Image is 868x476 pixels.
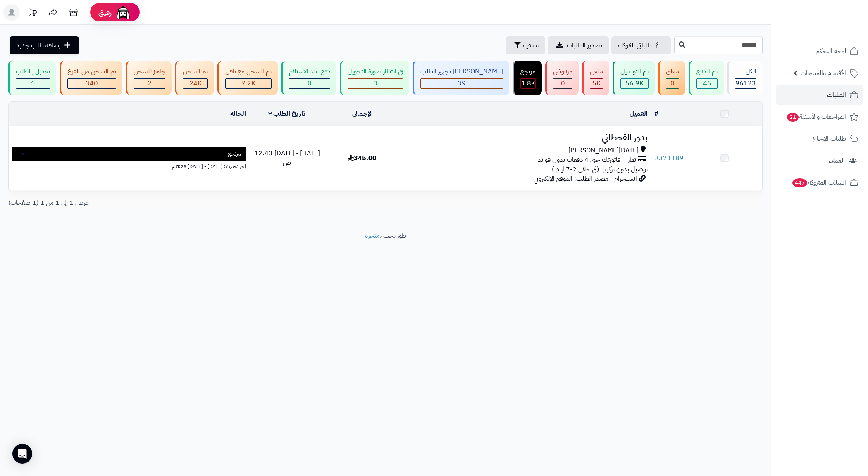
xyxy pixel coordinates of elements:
a: تم التوصيل 56.9K [611,61,656,95]
div: 4993 [590,79,603,88]
span: [DATE] - [DATE] 12:43 ص [254,148,320,168]
div: تم الشحن من الفرع [67,67,116,76]
span: 0 [373,78,377,88]
div: ملغي [590,67,603,76]
a: طلباتي المُوكلة [611,36,671,54]
span: 0 [670,78,675,88]
a: تم الشحن من الفرع 340 [58,61,124,95]
span: طلبات الإرجاع [813,133,846,144]
a: العملاء [776,151,863,171]
div: في انتظار صورة التحويل [348,67,403,76]
a: إضافة طلب جديد [10,36,79,54]
a: مرفوض 0 [544,61,580,95]
a: الطلبات [776,85,863,105]
span: تصدير الطلبات [567,40,602,50]
div: 1837 [521,79,535,88]
a: تحديثات المنصة [22,4,43,23]
span: 345.00 [348,153,377,163]
div: 340 [68,79,116,88]
span: 21 [787,113,799,122]
span: السلات المتروكة [792,177,846,188]
div: جاهز للشحن [134,67,165,76]
span: 340 [86,78,98,88]
span: طلباتي المُوكلة [618,40,652,50]
div: معلق [666,67,679,76]
a: تعديل بالطلب 1 [6,61,58,95]
span: 24K [189,78,202,88]
div: 0 [553,79,572,88]
div: تم التوصيل [620,67,649,76]
a: الكل96123 [725,61,764,95]
div: تم الشحن مع ناقل [225,67,272,76]
a: تم الشحن 24K [173,61,216,95]
a: مرتجع 1.8K [511,61,544,95]
div: مرفوض [553,67,572,76]
span: 56.9K [625,78,644,88]
a: # [654,109,658,118]
span: مرتجع [228,150,241,158]
span: انستجرام - مصدر الطلب: الموقع الإلكتروني [534,174,637,184]
span: إضافة طلب جديد [16,40,61,50]
span: 0 [561,78,565,88]
div: [PERSON_NAME] تجهيز الطلب [420,67,503,76]
div: 2 [134,79,165,88]
div: Open Intercom Messenger [12,444,32,464]
a: المراجعات والأسئلة21 [776,107,863,127]
span: 39 [458,78,466,88]
a: #371189 [654,153,684,163]
div: 0 [666,79,679,88]
a: ملغي 5K [580,61,611,95]
img: ai-face.png [115,4,131,21]
a: دفع عند الاستلام 0 [279,61,338,95]
span: توصيل بدون تركيب (في خلال 2-7 ايام ) [552,164,648,174]
span: # [654,153,659,163]
a: طلبات الإرجاع [776,129,863,149]
a: تاريخ الطلب [268,109,306,118]
span: 46 [703,78,711,88]
span: الأقسام والمنتجات [801,67,846,79]
div: مرتجع [520,67,536,76]
a: الحالة [230,109,246,118]
a: تم الشحن مع ناقل 7.2K [216,61,279,95]
div: 1 [16,79,50,88]
div: 24024 [183,79,207,88]
span: الطلبات [827,89,846,101]
div: 39 [421,79,503,88]
div: 0 [289,79,330,88]
span: رفيق [98,7,112,17]
span: 2 [148,78,152,88]
span: 5K [592,78,601,88]
a: [PERSON_NAME] تجهيز الطلب 39 [411,61,511,95]
div: 46 [697,79,717,88]
span: لوحة التحكم [816,45,846,57]
span: تصفية [523,40,539,50]
button: تصفية [506,36,545,54]
div: الكل [735,67,756,76]
span: 96123 [735,78,756,88]
div: 56921 [621,79,648,88]
span: [DATE][PERSON_NAME] [568,146,639,155]
span: المراجعات والأسئلة [786,111,846,123]
div: 7222 [226,79,271,88]
div: 0 [348,79,403,88]
span: 1.8K [521,78,535,88]
a: متجرة [365,231,380,241]
h3: بدور القحطاني [403,133,648,142]
span: 1 [31,78,35,88]
span: تمارا - فاتورتك حتى 4 دفعات بدون فوائد [538,155,636,165]
a: لوحة التحكم [776,41,863,61]
a: السلات المتروكة447 [776,173,863,192]
div: تم الدفع [696,67,718,76]
div: عرض 1 إلى 1 من 1 (1 صفحات) [2,198,386,208]
div: دفع عند الاستلام [289,67,330,76]
a: جاهز للشحن 2 [124,61,173,95]
span: العملاء [829,155,845,166]
a: تم الدفع 46 [687,61,725,95]
span: 447 [792,178,807,187]
a: معلق 0 [656,61,687,95]
img: logo-2.png [812,22,860,39]
span: 0 [308,78,312,88]
a: تصدير الطلبات [548,36,609,54]
a: الإجمالي [352,109,373,118]
span: 7.2K [241,78,255,88]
